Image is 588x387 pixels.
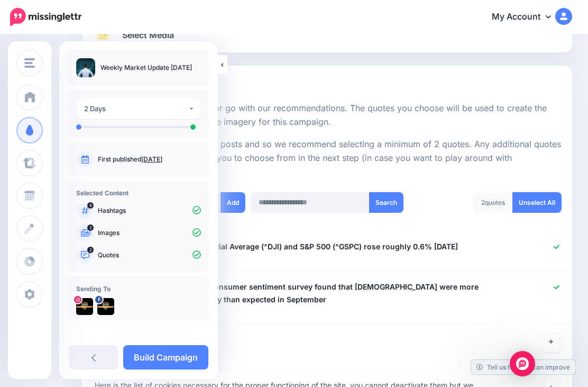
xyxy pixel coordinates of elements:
p: Images [98,228,201,238]
img: Missinglettr [10,8,81,26]
img: menu.png [24,58,35,68]
img: 345192811_762647492054429_4496082037747533439_n-bsa137222.jpg [76,298,93,315]
p: Quotes [98,250,201,260]
img: 344731798_918990389376682_9193883509980635057_n-bsa137634.jpg [97,298,114,315]
a: Tell us how we can improve [471,360,575,374]
button: Search [369,192,403,213]
span: The University of [US_STATE]'s consumer sentiment survey found that [DEMOGRAPHIC_DATA] were more ... [95,281,480,306]
span: 2 [87,247,94,253]
a: Select Quotes [93,74,562,102]
span: 2 [481,199,485,206]
a: My Account [481,4,572,30]
h4: Sending To [76,285,201,293]
p: This Campaign is made up of 2 posts and so we recommend selecting a minimum of 2 quotes. Any addi... [93,138,562,179]
button: Add [221,192,245,213]
p: Weekly Market Update [DATE] [100,62,192,73]
p: First published [98,155,201,164]
button: 2 Days [76,98,201,119]
p: Hashtags [98,206,201,215]
div: Open Intercom Messenger [510,351,535,376]
span: The Dow [PERSON_NAME] Industrial Average (^DJI) and S&P 500 (^GSPC) rose roughly 0.6% [DATE] [95,240,458,253]
h4: Selected Content [76,189,201,197]
a: Unselect All [512,192,562,213]
div: quotes [473,192,513,213]
img: e65a6638b402200188d69fabb8e496c1_thumb.jpg [76,58,95,77]
div: 2 Days [84,103,188,115]
a: Select Media [93,27,562,44]
p: Choose your favourite quotes or go with our recommendations. The quotes you choose will be used t... [93,102,562,129]
span: 9 [87,202,94,209]
span: Select Media [122,28,174,42]
a: [DATE] [141,155,162,163]
span: 2 [87,224,94,231]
